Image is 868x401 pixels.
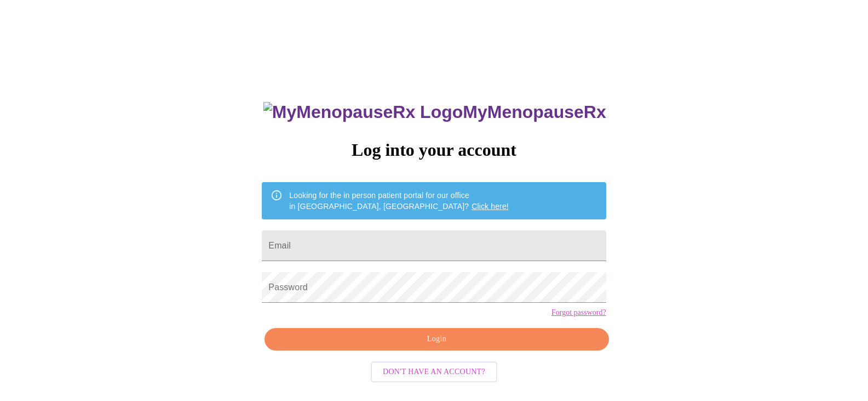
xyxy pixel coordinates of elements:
[551,308,606,317] a: Forgot password?
[277,332,596,346] span: Login
[289,185,509,216] div: Looking for the in person patient portal for our office in [GEOGRAPHIC_DATA], [GEOGRAPHIC_DATA]?
[472,202,509,211] a: Click here!
[265,328,608,351] button: Login
[371,362,497,383] button: Don't have an account?
[262,140,606,160] h3: Log into your account
[368,366,500,376] a: Don't have an account?
[383,365,485,379] span: Don't have an account?
[263,102,606,122] h3: MyMenopauseRx
[263,102,463,122] img: MyMenopauseRx Logo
